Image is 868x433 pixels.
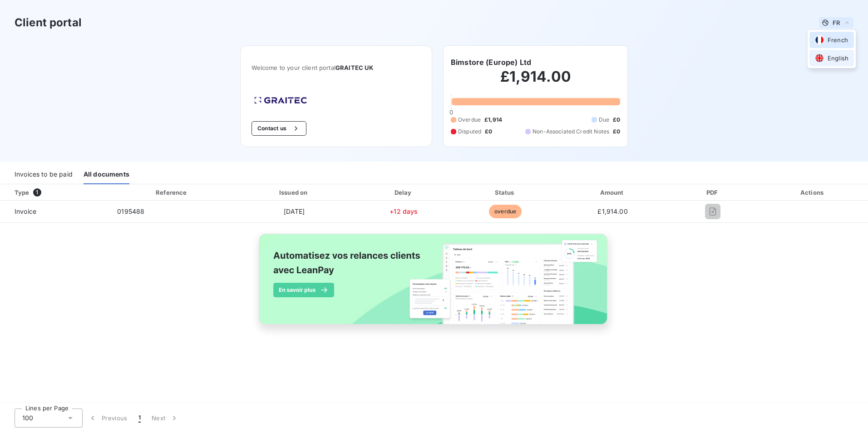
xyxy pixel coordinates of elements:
[9,188,108,197] div: Type
[236,188,352,197] div: Issued on
[284,207,305,215] span: [DATE]
[559,188,666,197] div: Amount
[828,54,848,63] span: English
[138,413,141,423] span: 1
[759,188,866,197] div: Actions
[455,188,555,197] div: Status
[484,116,502,124] span: £1,914
[252,121,306,136] button: Contact us
[156,189,187,196] div: Reference
[489,205,522,218] span: overdue
[597,207,627,215] span: £1,914.00
[15,165,73,184] div: Invoices to be paid
[613,116,620,124] span: £0
[117,207,144,215] span: 0195488
[458,116,481,124] span: Overdue
[335,64,374,71] span: GRAITEC UK
[7,207,103,216] span: Invoice
[83,408,133,428] button: Previous
[390,207,418,215] span: +12 days
[15,15,82,31] h3: Client portal
[252,64,421,71] span: Welcome to your client portal
[599,116,609,124] span: Due
[33,188,41,197] span: 1
[451,68,620,95] h2: £1,914.00
[670,188,756,197] div: PDF
[458,128,481,136] span: Disputed
[485,128,492,136] span: £0
[252,94,310,107] img: Company logo
[356,188,452,197] div: Delay
[833,19,840,26] span: FR
[449,108,453,116] span: 0
[451,57,531,68] h6: Bimstore (Europe) Ltd
[533,128,609,136] span: Non-Associated Credit Notes
[133,408,146,428] button: 1
[84,165,129,184] div: All documents
[22,413,33,423] span: 100
[613,128,620,136] span: £0
[146,408,184,428] button: Next
[251,228,617,340] img: banner
[828,36,848,44] span: French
